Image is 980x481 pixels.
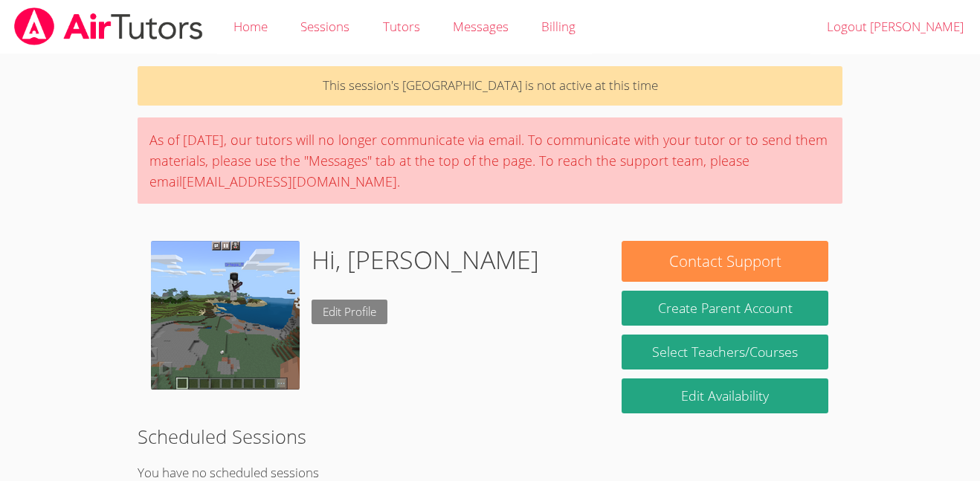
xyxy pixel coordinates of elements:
[622,241,828,282] button: Contact Support
[312,241,539,279] h1: Hi, [PERSON_NAME]
[138,117,843,204] div: As of [DATE], our tutors will no longer communicate via email. To communicate with your tutor or ...
[622,378,828,413] a: Edit Availability
[453,18,509,35] span: Messages
[138,66,843,106] p: This session's [GEOGRAPHIC_DATA] is not active at this time
[151,241,300,390] img: 8D6BB4AB-1044-4A66-9FB8-807ED65585EC.png
[622,335,828,369] a: Select Teachers/Courses
[13,7,204,45] img: airtutors_banner-c4298cdbf04f3fff15de1276eac7730deb9818008684d7c2e4769d2f7ddbe033.png
[622,291,828,326] button: Create Parent Account
[312,300,387,324] a: Edit Profile
[138,422,843,451] h2: Scheduled Sessions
